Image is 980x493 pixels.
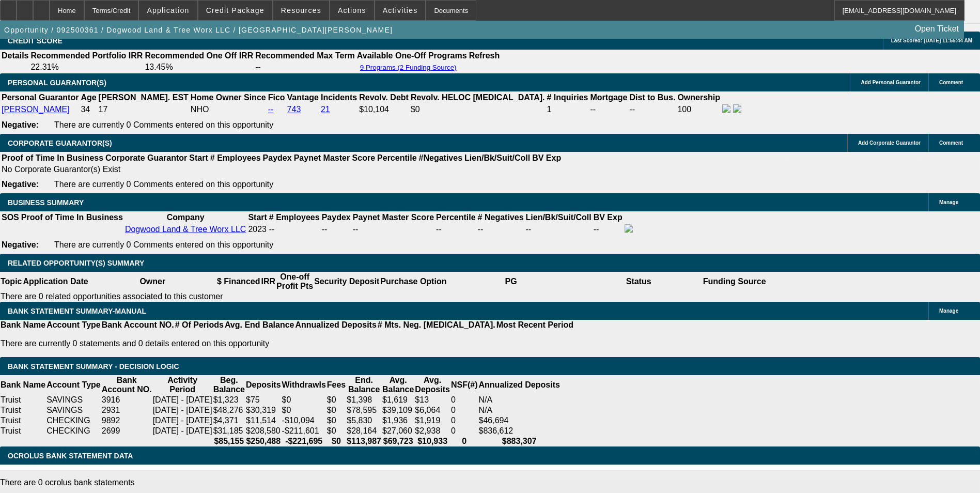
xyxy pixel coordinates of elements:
td: $4,371 [213,415,245,426]
b: Paydex [322,213,351,222]
th: Deposits [245,375,282,395]
td: 13.45% [144,62,254,72]
td: 3916 [101,395,152,405]
span: Manage [939,199,958,205]
td: $30,319 [245,405,282,415]
th: Bank Account NO. [101,320,175,330]
img: linkedin-icon.png [733,104,741,113]
th: Available One-Off Programs [356,51,468,61]
th: Recommended Max Term [255,51,355,61]
th: Beg. Balance [213,375,245,395]
td: 1 [546,104,588,115]
td: $5,830 [346,415,382,426]
td: -- [629,104,676,115]
td: $39,109 [382,405,414,415]
div: $46,694 [479,416,560,425]
div: -- [478,225,524,234]
b: #Negatives [419,153,463,162]
th: End. Balance [346,375,382,395]
span: Add Personal Guarantor [861,80,921,85]
button: 9 Programs (2 Funding Source) [357,63,460,72]
button: Credit Package [198,1,272,20]
b: Revolv. HELOC [MEDICAL_DATA]. [411,93,545,102]
td: CHECKING [46,415,101,426]
td: $48,276 [213,405,245,415]
td: $6,064 [414,405,450,415]
button: Resources [273,1,329,20]
b: [PERSON_NAME]. EST [99,93,189,102]
td: NHO [190,104,267,115]
b: Lien/Bk/Suit/Coll [526,213,592,222]
td: -- [590,104,628,115]
td: 100 [677,104,721,115]
th: SOS [1,212,20,223]
td: $1,936 [382,415,414,426]
span: Manage [939,308,958,314]
a: [PERSON_NAME] [2,105,70,114]
b: Negative: [2,180,39,189]
td: $1,323 [213,395,245,405]
td: [DATE] - [DATE] [152,395,213,405]
span: Opportunity / 092500361 / Dogwood Land & Tree Worx LLC / [GEOGRAPHIC_DATA][PERSON_NAME] [4,26,393,34]
a: Dogwood Land & Tree Worx LLC [125,225,246,234]
th: # Of Periods [175,320,224,330]
td: 34 [80,104,97,115]
th: $250,488 [245,436,282,446]
p: There are currently 0 statements and 0 details entered on this opportunity [1,339,573,348]
b: Company [167,213,205,222]
td: -- [321,224,351,235]
b: Vantage [287,93,319,102]
th: Funding Source [703,272,767,291]
td: $10,104 [359,104,409,115]
b: Percentile [377,153,416,162]
th: Annualized Deposits [478,375,561,395]
td: CHECKING [46,426,101,436]
td: 0 [450,395,478,405]
span: Comment [939,80,963,85]
span: -- [269,225,275,234]
b: Personal Guarantor [2,93,79,102]
span: Application [147,6,189,14]
td: 17 [98,104,189,115]
span: There are currently 0 Comments entered on this opportunity [54,120,273,129]
td: 2699 [101,426,152,436]
td: $1,398 [346,395,382,405]
td: $27,060 [382,426,414,436]
b: Home Owner Since [191,93,266,102]
th: $69,723 [382,436,414,446]
button: Actions [330,1,374,20]
th: $0 [326,436,346,446]
td: $0 [326,426,346,436]
th: Bank Account NO. [101,375,152,395]
b: Paynet Master Score [294,153,375,162]
th: Status [575,272,703,291]
th: $10,933 [414,436,450,446]
td: $2,938 [414,426,450,436]
a: -- [268,105,274,114]
span: Credit Package [206,6,265,14]
td: 9892 [101,415,152,426]
td: -- [255,62,355,72]
b: # Inquiries [547,93,588,102]
th: Details [1,51,29,61]
th: # Mts. Neg. [MEDICAL_DATA]. [377,320,496,330]
span: Actions [338,6,366,14]
th: Annualized Deposits [294,320,377,330]
th: One-off Profit Pts [276,272,314,291]
th: Proof of Time In Business [1,153,104,163]
th: Proof of Time In Business [21,212,123,223]
b: Mortgage [590,93,628,102]
th: Account Type [46,320,101,330]
th: Avg. Deposits [414,375,450,395]
td: 22.31% [30,62,143,72]
td: $78,595 [346,405,382,415]
span: BUSINESS SUMMARY [8,198,84,207]
span: BANK STATEMENT SUMMARY-MANUAL [8,307,146,315]
div: -- [436,225,475,234]
img: facebook-icon.png [625,224,633,233]
th: $883,307 [478,436,561,446]
th: Application Date [22,272,88,291]
b: Negative: [2,120,39,129]
td: $0 [282,405,326,415]
a: Open Ticket [911,20,963,38]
